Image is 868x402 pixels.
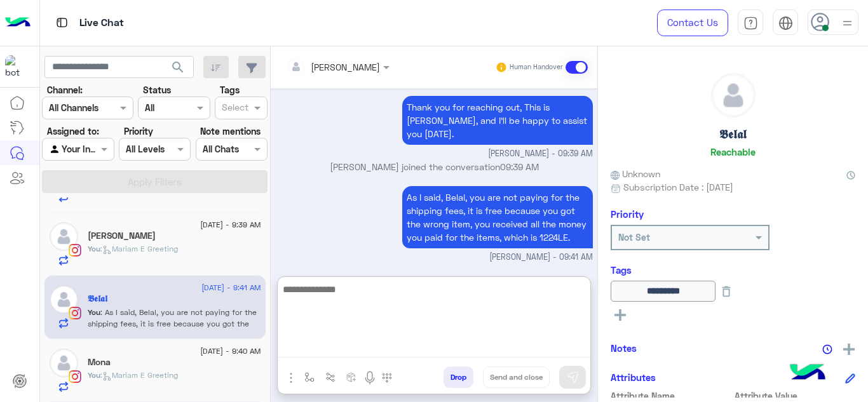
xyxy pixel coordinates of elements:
[611,208,644,220] h6: Priority
[822,344,832,354] img: notes
[320,366,341,387] button: Trigger scenario
[346,372,356,382] img: create order
[341,366,362,387] button: create order
[483,366,550,388] button: Send and close
[566,371,579,384] img: send message
[778,16,793,30] img: tab
[88,370,100,380] span: You
[100,370,178,380] span: : Mariam E Greeting
[47,124,99,138] label: Assigned to:
[88,357,111,368] h5: Mona
[839,15,855,31] img: profile
[200,124,261,138] label: Note mentions
[54,15,70,30] img: tab
[170,60,186,75] span: search
[611,167,660,180] span: Unknown
[69,244,81,257] img: Instagram
[220,83,240,97] label: Tags
[623,180,733,194] span: Subscription Date : [DATE]
[50,285,78,314] img: defaultAdmin.png
[304,372,315,382] img: select flow
[738,10,763,36] a: tab
[611,342,637,354] h6: Notes
[657,10,728,36] a: Contact Us
[47,83,83,97] label: Channel:
[325,372,336,382] img: Trigger scenario
[201,282,261,293] span: [DATE] - 9:41 AM
[88,231,156,241] h5: Hana Aly
[5,10,31,36] img: Logo
[362,370,377,385] img: send voice note
[489,251,593,264] span: [PERSON_NAME] - 09:41 AM
[283,370,299,385] img: send attachment
[843,344,855,355] img: add
[88,293,107,304] h5: 𝕭𝖊𝖑𝖆𝖑
[69,370,81,383] img: Instagram
[143,83,171,97] label: Status
[5,55,28,78] img: 317874714732967
[200,219,261,231] span: [DATE] - 9:39 AM
[42,170,268,193] button: Apply Filters
[50,349,78,377] img: defaultAdmin.png
[743,16,758,30] img: tab
[712,74,755,117] img: defaultAdmin.png
[299,366,320,387] button: select flow
[382,373,392,383] img: make a call
[88,307,257,351] span: As I said, Belal, you are not paying for the shipping fees, it is free because you got the wrong ...
[88,307,100,317] span: You
[124,124,153,138] label: Priority
[88,244,100,253] span: You
[79,15,124,32] p: Live Chat
[785,351,830,396] img: hulul-logo.png
[719,127,747,142] h5: 𝕭𝖊𝖑𝖆𝖑
[50,222,78,251] img: defaultAdmin.png
[69,307,81,319] img: Instagram
[100,244,178,253] span: : Mariam E Greeting
[220,100,248,117] div: Select
[488,148,593,160] span: [PERSON_NAME] - 09:39 AM
[200,345,261,357] span: [DATE] - 9:40 AM
[710,146,756,157] h6: Reachable
[402,96,593,145] p: 17/9/2025, 9:39 AM
[402,186,593,248] p: 17/9/2025, 9:41 AM
[500,161,539,172] span: 09:39 AM
[276,160,593,173] p: [PERSON_NAME] joined the conversation
[510,62,563,72] small: Human Handover
[444,366,473,388] button: Drop
[611,264,855,276] h6: Tags
[611,372,656,383] h6: Attributes
[163,56,194,83] button: search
